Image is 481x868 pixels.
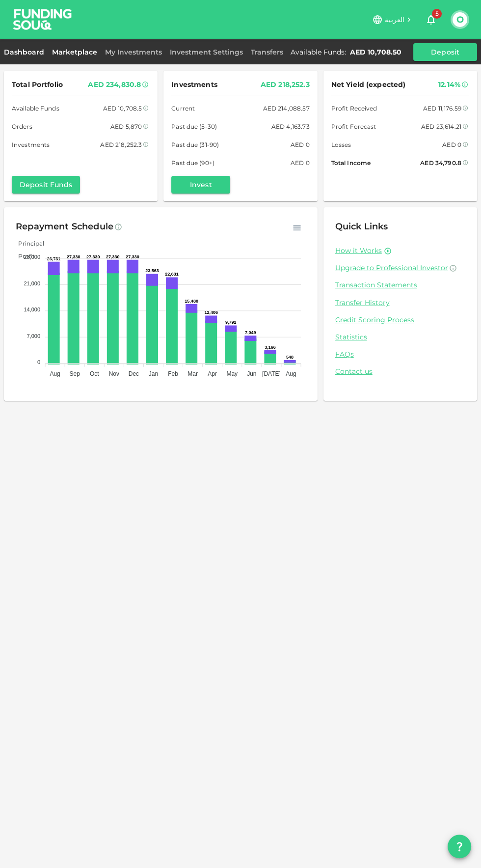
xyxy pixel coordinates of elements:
[291,140,310,150] div: AED 0
[271,121,310,132] div: AED 4,163.73
[335,221,388,232] span: Quick Links
[331,103,377,113] span: Profit Received
[12,103,59,113] span: Available Funds
[335,367,465,376] a: Contact us
[261,79,310,91] div: AED 218,252.3
[335,246,382,255] a: How it Works
[350,48,401,56] div: AED 10,708.50
[4,48,48,56] a: Dashboard
[421,10,441,29] button: 5
[100,140,142,150] div: AED 218,252.3
[438,79,460,91] div: 12.14%
[12,176,80,194] button: Deposit Funds
[331,158,371,168] span: Total Income
[423,103,461,113] div: AED 11,176.59
[335,333,465,342] a: Statistics
[171,79,217,91] span: Investments
[432,9,442,19] span: 5
[420,158,461,168] div: AED 34,790.8
[110,121,142,132] div: AED 5,870
[12,140,50,150] span: Investments
[421,121,461,132] div: AED 23,614.21
[103,103,142,113] div: AED 10,708.5
[69,370,80,377] tspan: Sep
[171,158,214,168] span: Past due (90+)
[291,158,310,168] div: AED 0
[263,103,310,113] div: AED 214,088.57
[88,79,141,91] div: AED 234,830.8
[453,12,467,27] button: O
[291,48,346,56] div: Available Funds :
[24,254,40,260] tspan: 28,000
[335,315,465,325] a: Credit Scoring Process
[247,370,256,377] tspan: Jun
[331,140,351,150] span: Losses
[168,370,178,377] tspan: Feb
[187,370,198,377] tspan: Mar
[385,15,404,24] span: العربية
[27,333,41,339] tspan: 7,000
[101,48,166,56] a: My Investments
[171,121,217,132] span: Past due (5-30)
[442,140,461,150] div: AED 0
[208,370,217,377] tspan: Apr
[247,48,287,56] a: Transfers
[171,176,230,194] button: Invest
[50,370,60,377] tspan: Aug
[448,835,471,858] button: question
[24,280,40,286] tspan: 21,000
[12,79,63,91] span: Total Portfolio
[171,103,195,113] span: Current
[335,350,465,359] a: FAQs
[413,43,477,61] button: Deposit
[331,79,406,91] span: Net Yield (expected)
[335,298,465,308] a: Transfer History
[335,263,465,273] a: Upgrade to Professional Investor
[37,359,40,365] tspan: 0
[11,240,44,247] span: Principal
[16,219,113,235] div: Repayment Schedule
[331,121,376,132] span: Profit Forecast
[149,370,158,377] tspan: Jan
[226,370,238,377] tspan: May
[48,48,101,56] a: Marketplace
[335,263,448,272] span: Upgrade to Professional Investor
[129,370,139,377] tspan: Dec
[171,140,219,150] span: Past due (31-90)
[166,48,247,56] a: Investment Settings
[335,280,465,290] a: Transaction Statements
[286,370,296,377] tspan: Aug
[24,307,40,312] tspan: 14,000
[12,121,32,132] span: Orders
[262,370,281,377] tspan: [DATE]
[109,370,119,377] tspan: Nov
[11,252,35,260] span: Profit
[90,370,99,377] tspan: Oct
